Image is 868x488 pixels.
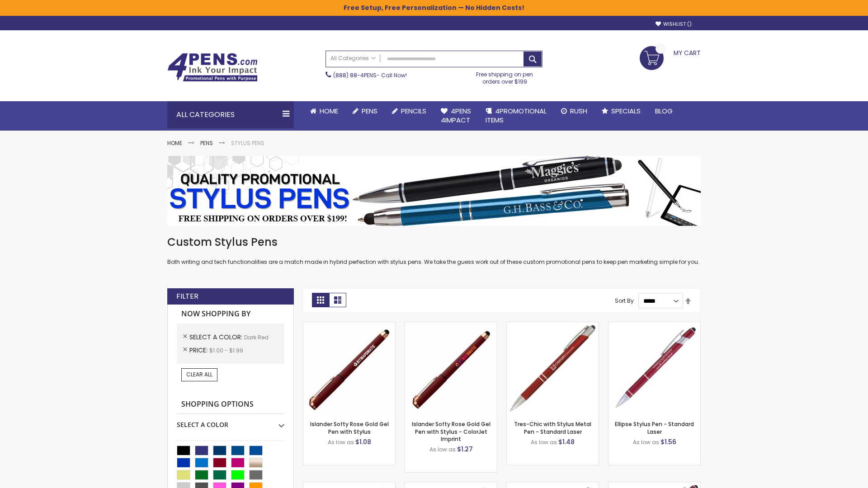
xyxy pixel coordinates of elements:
[176,291,198,301] strong: Filter
[434,101,478,131] a: 4Pens4impact
[326,51,380,66] a: All Categories
[478,101,554,131] a: 4PROMOTIONALITEMS
[594,101,648,121] a: Specials
[514,420,591,435] a: Tres-Chic with Stylus Metal Pen - Standard Laser
[385,101,434,121] a: Pencils
[320,106,338,116] span: Home
[648,101,680,121] a: Blog
[167,235,701,249] h1: Custom Stylus Pens
[401,106,426,116] span: Pencils
[615,420,694,435] a: Ellipse Stylus Pen - Standard Laser
[609,322,700,414] img: Ellipse Stylus Pen - Standard Laser-Dark Red
[355,437,371,446] span: $1.08
[209,347,243,354] span: $1.00 - $1.99
[507,322,599,329] a: Tres-Chic with Stylus Metal Pen - Standard Laser-Dark Red
[405,322,497,329] a: Islander Softy Rose Gold Gel Pen with Stylus - ColorJet Imprint-Dark Red
[167,53,258,82] img: 4Pens Custom Pens and Promotional Products
[457,445,473,454] span: $1.27
[167,235,701,266] div: Both writing and tech functionalities are a match made in hybrid perfection with stylus pens. We ...
[531,438,557,446] span: As low as
[177,395,284,414] strong: Shopping Options
[615,297,634,305] label: Sort By
[429,446,456,453] span: As low as
[467,67,543,85] div: Free shipping on pen orders over $199
[244,333,269,341] span: Dark Red
[412,420,491,442] a: Islander Softy Rose Gold Gel Pen with Stylus - ColorJet Imprint
[405,322,497,414] img: Islander Softy Rose Gold Gel Pen with Stylus - ColorJet Imprint-Dark Red
[441,106,471,125] span: 4Pens 4impact
[558,437,575,446] span: $1.48
[333,71,377,79] a: (888) 88-4PENS
[200,139,213,147] a: Pens
[189,346,209,355] span: Price
[611,106,641,116] span: Specials
[177,414,284,429] div: Select A Color
[345,101,385,121] a: Pens
[167,156,701,226] img: Stylus Pens
[167,101,294,128] div: All Categories
[303,322,395,329] a: Islander Softy Rose Gold Gel Pen with Stylus-Dark Red
[167,139,182,147] a: Home
[660,437,676,446] span: $1.56
[655,106,673,116] span: Blog
[328,438,354,446] span: As low as
[330,55,376,62] span: All Categories
[181,368,217,381] a: Clear All
[633,438,659,446] span: As low as
[189,333,244,342] span: Select A Color
[310,420,389,435] a: Islander Softy Rose Gold Gel Pen with Stylus
[609,322,700,329] a: Ellipse Stylus Pen - Standard Laser-Dark Red
[570,106,587,116] span: Rush
[186,371,212,378] span: Clear All
[362,106,377,116] span: Pens
[231,139,264,147] strong: Stylus Pens
[486,106,547,125] span: 4PROMOTIONAL ITEMS
[554,101,594,121] a: Rush
[333,71,407,79] span: - Call Now!
[303,322,395,414] img: Islander Softy Rose Gold Gel Pen with Stylus-Dark Red
[656,21,692,28] a: Wishlist
[507,322,599,414] img: Tres-Chic with Stylus Metal Pen - Standard Laser-Dark Red
[177,305,284,324] strong: Now Shopping by
[312,293,329,307] strong: Grid
[303,101,345,121] a: Home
